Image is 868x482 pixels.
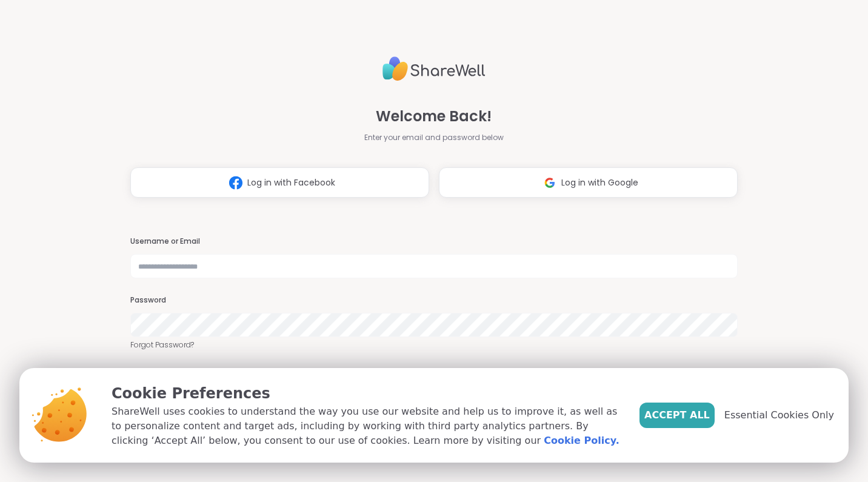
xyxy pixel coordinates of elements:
img: ShareWell Logomark [224,172,247,194]
a: Cookie Policy. [544,433,619,448]
p: Cookie Preferences [112,383,620,404]
span: Enter your email and password below [364,132,504,143]
img: ShareWell Logomark [538,172,561,194]
img: ShareWell Logo [382,52,486,86]
p: ShareWell uses cookies to understand the way you use our website and help us to improve it, as we... [112,404,620,448]
span: Log in with Google [561,176,638,189]
button: Accept All [639,403,715,428]
span: Log in with Facebook [247,176,335,189]
a: Forgot Password? [130,340,738,350]
span: Accept All [644,408,710,423]
span: Essential Cookies Only [724,408,834,423]
button: Log in with Google [439,167,738,198]
h3: Username or Email [130,236,738,247]
button: Log in with Facebook [130,167,429,198]
span: Welcome Back! [376,105,492,127]
h3: Password [130,295,738,306]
